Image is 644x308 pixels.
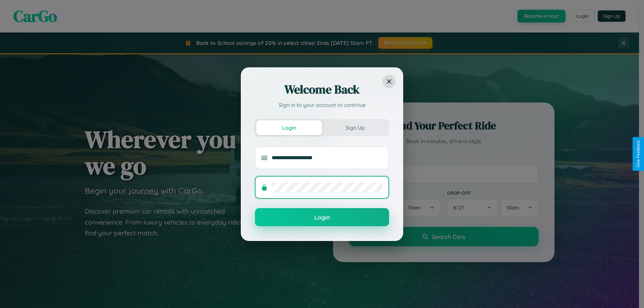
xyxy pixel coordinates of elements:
[636,140,641,168] div: Give Feedback
[256,120,322,135] button: Login
[255,208,389,226] button: Login
[255,81,389,98] h2: Welcome Back
[255,101,389,109] p: Sign in to your account to continue
[322,120,388,135] button: Sign Up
